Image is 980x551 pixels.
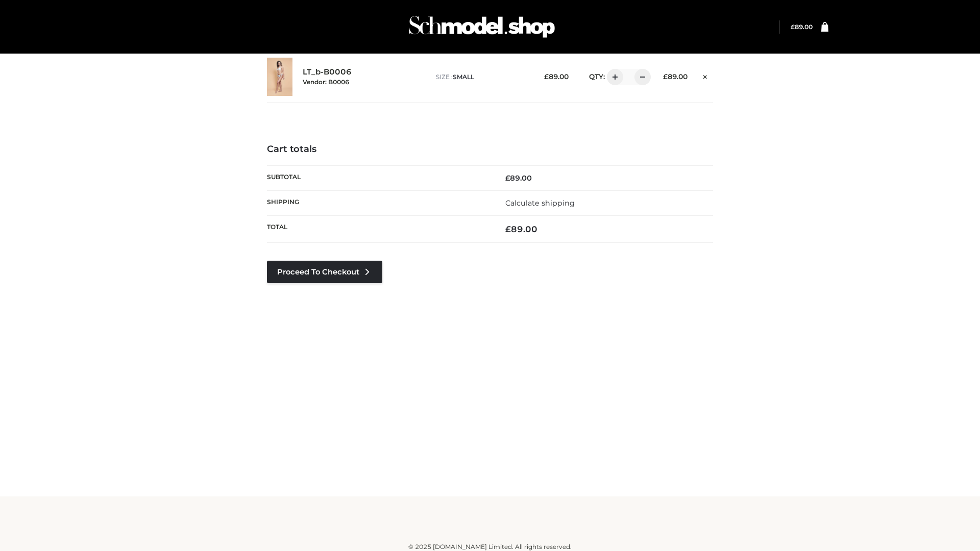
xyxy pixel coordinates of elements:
bdi: 89.00 [663,72,688,81]
span: £ [505,173,510,183]
a: £89.00 [791,23,813,31]
p: size : [436,72,528,82]
th: Shipping [267,190,490,215]
a: Proceed to Checkout [267,261,382,283]
span: £ [791,23,795,31]
bdi: 89.00 [544,72,569,81]
bdi: 89.00 [505,173,532,183]
a: LT_b-B0006 [303,67,352,77]
div: QTY: [579,69,647,85]
bdi: 89.00 [505,224,537,234]
span: £ [663,72,668,81]
span: SMALL [453,73,474,81]
img: Schmodel Admin 964 [405,7,558,47]
span: £ [505,224,511,234]
th: Total [267,216,490,243]
a: Remove this item [698,69,713,82]
th: Subtotal [267,165,490,190]
bdi: 89.00 [791,23,813,31]
small: Vendor: B0006 [303,78,349,86]
a: Calculate shipping [505,198,575,208]
img: LT_b-B0006 - SMALL [267,58,292,96]
h4: Cart totals [267,144,713,155]
span: £ [544,72,549,81]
